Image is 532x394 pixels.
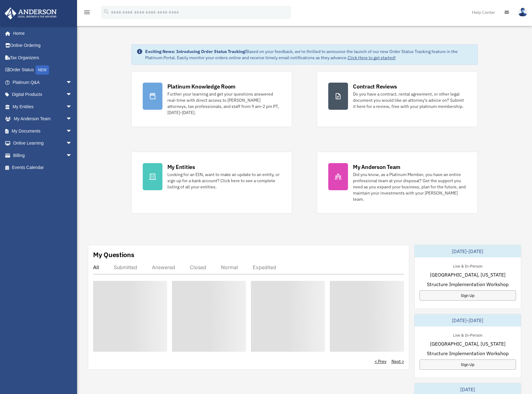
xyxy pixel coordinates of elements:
a: Sign Up [419,290,516,301]
a: Home [4,27,78,39]
a: My Documentsarrow_drop_down [4,125,81,137]
div: Platinum Knowledge Room [167,83,236,90]
div: Further your learning and get your questions answered real-time with direct access to [PERSON_NAM... [167,91,281,116]
a: Click Here to get started! [348,55,396,60]
div: All [93,264,99,270]
a: Sign Up [419,359,516,370]
div: Live & In-Person [448,331,487,338]
a: Contract Reviews Do you have a contract, rental agreement, or other legal document you would like... [317,71,478,127]
div: My Questions [93,250,134,259]
span: arrow_drop_down [66,137,78,150]
span: arrow_drop_down [66,149,78,162]
i: menu [83,9,91,16]
a: Online Learningarrow_drop_down [4,137,81,150]
div: Normal [221,264,238,270]
a: Online Ordering [4,39,81,52]
span: arrow_drop_down [66,101,78,113]
div: NEW [35,65,49,75]
div: My Anderson Team [353,163,400,171]
a: < Prev [374,358,387,364]
a: Events Calendar [4,162,81,174]
div: Looking for an EIN, want to make an update to an entity, or sign up for a bank account? Click her... [167,171,281,190]
div: [DATE]-[DATE] [415,314,521,326]
a: My Entities Looking for an EIN, want to make an update to an entity, or sign up for a bank accoun... [131,152,292,214]
a: My Anderson Team Did you know, as a Platinum Member, you have an entire professional team at your... [317,152,478,214]
span: arrow_drop_down [66,76,78,89]
a: My Anderson Teamarrow_drop_down [4,113,81,125]
a: Order StatusNEW [4,64,81,76]
img: Anderson Advisors Platinum Portal [3,7,59,19]
i: search [103,8,110,15]
a: Digital Productsarrow_drop_down [4,88,81,101]
a: menu [83,11,91,16]
strong: Exciting News: Introducing Order Status Tracking! [145,49,246,54]
span: arrow_drop_down [66,125,78,137]
a: My Entitiesarrow_drop_down [4,101,81,113]
div: Live & In-Person [448,262,487,269]
div: Based on your feedback, we're thrilled to announce the launch of our new Order Status Tracking fe... [145,48,473,61]
a: Tax Organizers [4,51,81,64]
a: Platinum Q&Aarrow_drop_down [4,76,81,88]
a: Next > [391,358,404,364]
span: arrow_drop_down [66,88,78,101]
a: Platinum Knowledge Room Further your learning and get your questions answered real-time with dire... [131,71,292,127]
span: Structure Implementation Workshop [427,350,509,357]
div: Closed [190,264,206,270]
span: [GEOGRAPHIC_DATA], [US_STATE] [430,271,505,278]
div: Expedited [253,264,276,270]
div: Do you have a contract, rental agreement, or other legal document you would like an attorney's ad... [353,91,466,109]
span: Structure Implementation Workshop [427,281,509,288]
div: Answered [152,264,175,270]
a: Billingarrow_drop_down [4,149,81,162]
img: User Pic [518,8,527,17]
div: Submitted [114,264,137,270]
span: arrow_drop_down [66,113,78,125]
div: Contract Reviews [353,83,397,90]
div: Did you know, as a Platinum Member, you have an entire professional team at your disposal? Get th... [353,171,466,202]
span: [GEOGRAPHIC_DATA], [US_STATE] [430,340,505,347]
div: [DATE]-[DATE] [415,245,521,257]
div: My Entities [167,163,195,171]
